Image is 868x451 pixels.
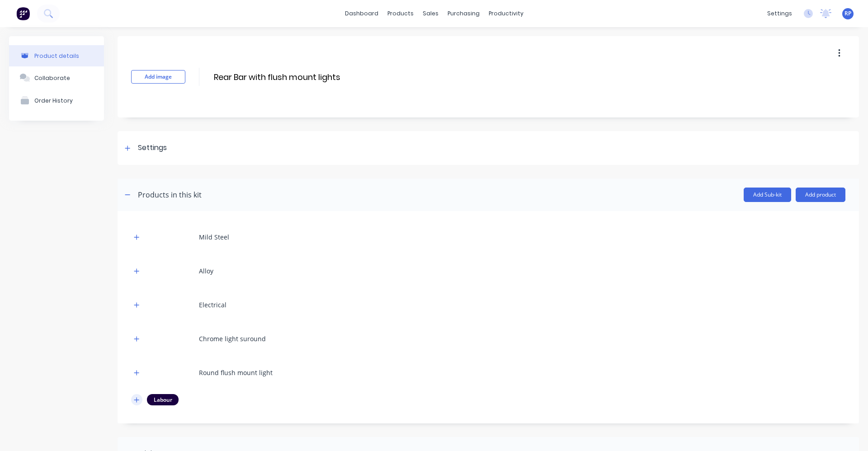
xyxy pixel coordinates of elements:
[199,334,266,343] div: Chrome light suround
[9,45,104,66] button: Product details
[844,9,851,18] span: RP
[147,394,179,405] div: Labour
[131,70,185,84] button: Add image
[763,7,797,20] div: settings
[443,7,484,20] div: purchasing
[418,7,443,20] div: sales
[138,189,202,200] div: Products in this kit
[744,188,791,202] button: Add Sub-kit
[199,232,229,242] div: Mild Steel
[213,70,373,84] input: Enter kit name
[138,142,167,154] div: Settings
[199,300,226,310] div: Electrical
[9,89,104,112] button: Order History
[484,7,528,20] div: productivity
[199,368,273,377] div: Round flush mount light
[16,7,30,20] img: Factory
[34,52,79,59] div: Product details
[340,7,383,20] a: dashboard
[199,266,213,276] div: Alloy
[383,7,418,20] div: products
[796,188,845,202] button: Add product
[34,75,70,81] div: Collaborate
[34,97,73,104] div: Order History
[9,66,104,89] button: Collaborate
